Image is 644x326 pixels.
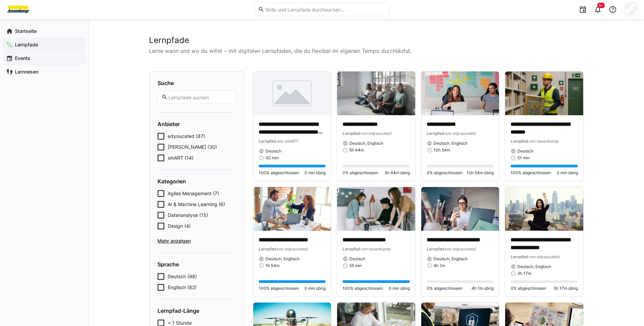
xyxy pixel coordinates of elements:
[158,178,236,185] h4: Kategorien
[158,80,236,86] h4: Suche
[259,246,276,251] span: Lernpfad
[517,155,530,161] span: 51 min
[158,238,236,244] span: Mehr anzeigen
[259,170,299,176] span: 100% abgeschlossen
[168,94,232,100] input: Lernpfade suchen
[349,147,364,153] span: 5h 44m
[168,284,197,291] span: Englisch (82)
[528,254,559,259] span: von edyoucated
[511,286,546,291] span: 0% abgeschlossen
[343,131,360,136] span: Lernpfad
[265,148,281,154] span: Deutsch
[168,223,191,229] span: Design (4)
[305,170,326,176] span: 0 min übrig
[276,246,307,251] span: von edyoucated
[337,72,415,115] img: image
[553,286,578,291] span: 3h 17m übrig
[259,139,276,144] span: Lernpfad
[265,155,279,161] span: 30 min
[168,155,194,161] span: smART (14)
[343,286,383,291] span: 100% abgeschlossen
[427,246,444,251] span: Lernpfad
[276,139,298,144] span: von smART
[427,170,462,176] span: 0% abgeschlossen
[466,170,494,176] span: 10h 54m übrig
[349,141,383,146] span: Deutsch, Englisch
[168,133,205,140] span: edyoucated (87)
[389,286,410,291] span: 0 min übrig
[444,246,475,251] span: von edyoucated
[265,263,279,268] span: 1h 54m
[511,254,528,259] span: Lernpfad
[511,139,528,144] span: Lernpfad
[434,263,445,268] span: 4h 1m
[158,121,236,127] h4: Anbieter
[265,256,299,262] span: Deutsch, Englisch
[360,131,391,136] span: von edyoucated
[421,187,499,231] img: image
[168,273,197,280] span: Deutsch (98)
[343,170,378,176] span: 0% abgeschlossen
[168,201,225,208] span: AI & Machine Learning (6)
[427,286,462,291] span: 0% abgeschlossen
[360,246,390,251] span: von hasenkamp
[434,147,450,153] span: 10h 54m
[253,72,331,115] img: image
[158,307,236,314] h4: Lernpfad-Länge
[349,263,362,268] span: 55 min
[149,35,584,45] h2: Lernpfade
[472,286,494,291] span: 4h 1m übrig
[557,170,578,176] span: 0 min übrig
[434,256,467,262] span: Deutsch, Englisch
[505,187,583,231] img: image
[421,72,499,115] img: image
[337,187,415,231] img: image
[599,3,603,7] span: 9+
[427,131,444,136] span: Lernpfad
[385,170,410,176] span: 5h 44m übrig
[253,187,331,231] img: image
[168,212,208,219] span: Datenanalyse (15)
[517,264,551,269] span: Deutsch, Englisch
[505,72,583,115] img: image
[517,271,531,276] span: 3h 17m
[168,144,217,150] span: [PERSON_NAME] (30)
[528,139,558,144] span: von hasenkamp
[158,261,236,268] h4: Sprache
[149,47,584,55] p: Lerne wann und wo du willst – mit digitalen Lernpfaden, die du flexibel im eigenen Tempo durchläu...
[305,286,326,291] span: 0 min übrig
[168,190,219,197] span: Agiles Management (7)
[511,170,551,176] span: 100% abgeschlossen
[349,256,365,262] span: Deutsch
[264,6,386,13] input: Skills und Lernpfade durchsuchen…
[434,141,467,146] span: Deutsch, Englisch
[343,246,360,251] span: Lernpfad
[444,131,475,136] span: von edyoucated
[517,148,533,154] span: Deutsch
[259,286,299,291] span: 100% abgeschlossen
